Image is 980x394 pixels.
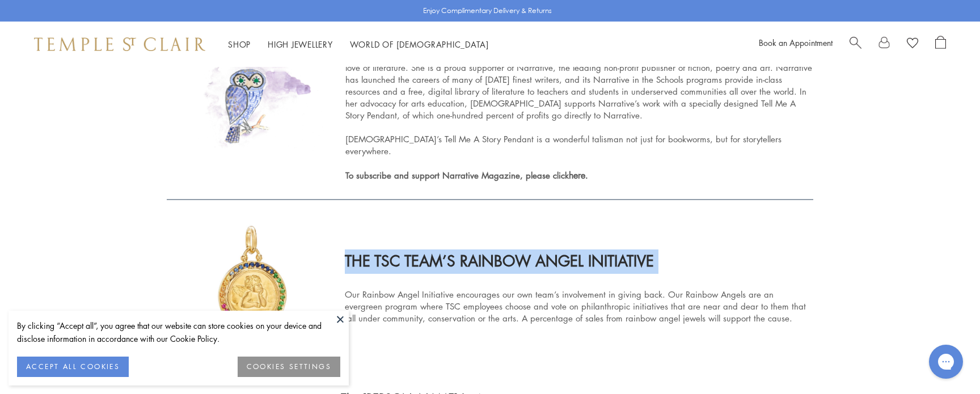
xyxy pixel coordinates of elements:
span: To subscribe and support Narrative Magazine, please click . [345,170,588,181]
img: pf-fa157fe5--AP16RNBRSZD-5.jpg [167,206,336,368]
span: THE TSC TEAM’S RAINBOW ANGEL INITIATIVE [345,251,654,271]
iframe: Gorgias live chat messenger [923,341,969,383]
a: World of [DEMOGRAPHIC_DATA]World of [DEMOGRAPHIC_DATA] [350,39,489,50]
img: Temple St. Clair [34,37,205,51]
a: ShopShop [228,39,251,50]
img: pf-a133687c--Screen-Shot-20200411-at-53315-PM.png [167,12,337,188]
span: [DEMOGRAPHIC_DATA]’s creations always embody story as inspiration, and her devotion extends to a ... [345,50,813,181]
p: Enjoy Complimentary Delivery & Returns [423,5,552,16]
a: Book an Appointment [759,37,833,48]
div: By clicking “Accept all”, you agree that our website can store cookies on your device and disclos... [17,319,340,345]
nav: Main navigation [228,37,489,52]
a: here [569,169,585,181]
a: Search [850,36,861,53]
a: Open Shopping Bag [935,36,946,53]
a: View Wishlist [907,36,918,53]
span: Our Rainbow Angel Initiative encourages our own team’s involvement in giving back. Our Rainbow An... [345,289,813,324]
button: ACCEPT ALL COOKIES [17,357,129,377]
a: High JewelleryHigh Jewellery [268,39,333,50]
button: COOKIES SETTINGS [238,357,340,377]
